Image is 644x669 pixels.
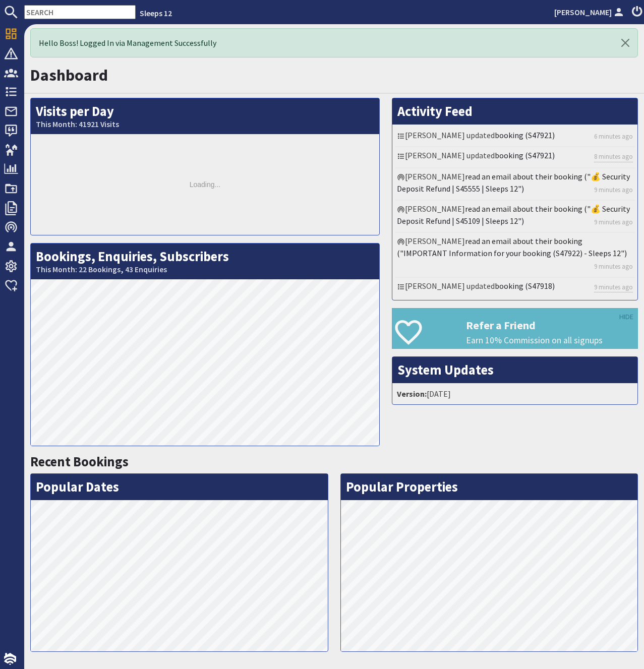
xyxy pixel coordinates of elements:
a: 8 minutes ago [594,152,633,162]
li: [DATE] [395,386,635,402]
h2: Bookings, Enquiries, Subscribers [31,244,379,279]
a: HIDE [619,312,633,323]
a: Activity Feed [397,103,473,119]
h2: Popular Properties [341,474,638,500]
a: 6 minutes ago [594,132,633,141]
h3: Refer a Friend [466,319,637,332]
a: Refer a Friend Earn 10% Commission on all signups [392,308,638,349]
p: Earn 10% Commission on all signups [466,334,637,347]
li: [PERSON_NAME] [395,168,635,201]
h2: Popular Dates [31,474,328,500]
li: [PERSON_NAME] updated [395,147,635,168]
a: read an email about their booking ("💰 Security Deposit Refund | S45555 | Sleeps 12") [397,171,630,194]
a: read an email about their booking ("💰 Security Deposit Refund | S45109 | Sleeps 12") [397,204,630,226]
a: read an email about their booking ("IMPORTANT Information for your booking (S47922) - Sleeps 12") [397,236,627,258]
a: 9 minutes ago [594,217,633,227]
input: SEARCH [24,5,136,19]
small: This Month: 41921 Visits [36,119,374,129]
a: Dashboard [30,65,108,85]
li: [PERSON_NAME] updated [395,278,635,297]
a: [PERSON_NAME] [554,6,626,18]
strong: Version: [397,389,427,399]
a: booking (S47921) [495,150,555,160]
a: 9 minutes ago [594,262,633,271]
a: booking (S47918) [495,281,555,291]
a: booking (S47921) [495,130,555,140]
div: Loading... [31,134,379,235]
a: 9 minutes ago [594,185,633,195]
li: [PERSON_NAME] [395,233,635,277]
a: Recent Bookings [30,453,129,470]
a: 9 minutes ago [594,282,633,292]
small: This Month: 22 Bookings, 43 Enquiries [36,265,374,274]
li: [PERSON_NAME] [395,201,635,233]
a: System Updates [397,361,494,378]
img: staytech_i_w-64f4e8e9ee0a9c174fd5317b4b171b261742d2d393467e5bdba4413f4f884c10.svg [4,653,16,665]
a: Sleeps 12 [140,8,172,18]
li: [PERSON_NAME] updated [395,127,635,147]
div: Hello Boss! Logged In via Management Successfully [30,28,638,57]
h2: Visits per Day [31,98,379,134]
